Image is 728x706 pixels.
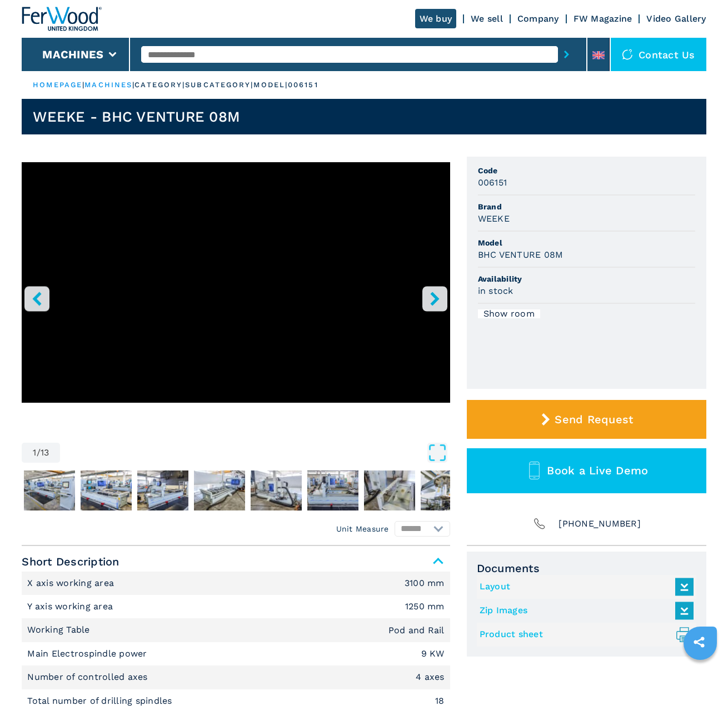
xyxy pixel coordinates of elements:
em: 1250 mm [405,602,445,611]
img: 0fabd7bf94f8da6635340e0d7a8d17e5 [251,470,302,510]
iframe: Centro di lavoro a Ventose in azione - WEEKE BHC VENTURE 08M - Ferwoodgroup - 006151 [22,162,450,403]
h3: WEEKE [478,212,510,225]
button: Go to Slide 7 [305,468,361,513]
span: | [82,81,84,89]
p: subcategory | [185,80,253,90]
button: submit-button [558,42,575,67]
p: Main Electrospindle power [27,648,150,660]
button: Open Fullscreen [63,443,447,463]
a: Company [517,13,559,24]
span: Availability [478,273,695,284]
button: Go to Slide 3 [78,468,134,513]
span: | [132,81,134,89]
a: machines [84,81,132,89]
a: We buy [415,9,457,28]
p: Working Table [27,624,93,636]
em: 18 [435,697,445,705]
h3: BHC VENTURE 08M [478,248,564,261]
img: 6d6337150fa3b4cf7168a91c28a105b1 [81,470,132,510]
em: 3100 mm [405,579,445,588]
span: Book a Live Demo [547,464,648,477]
button: Machines [42,48,103,61]
p: Y axis working area [27,600,116,613]
h3: 006151 [478,176,507,189]
img: c3ec63e53c9f4b330adb16cf3b424e32 [307,470,358,510]
button: Go to Slide 4 [135,468,191,513]
div: Contact us [611,38,706,71]
a: sharethis [685,628,713,656]
button: Go to Slide 8 [362,468,417,513]
a: Video Gallery [646,13,706,24]
span: Short Description [22,552,450,572]
nav: Thumbnail Navigation [22,468,450,513]
img: eb5ecb4432df17c726b3e3c52d45f917 [421,470,472,510]
p: model | [253,80,288,90]
button: Go to Slide 6 [248,468,304,513]
span: Send Request [555,413,633,426]
div: Show room [478,309,540,318]
span: [PHONE_NUMBER] [559,516,641,532]
p: Number of controlled axes [27,671,151,683]
a: We sell [471,13,503,24]
img: 7e44aed8d23e30bb7d6242aacdb8ae6e [194,470,245,510]
span: Brand [478,201,695,212]
em: Unit Measure [336,523,389,534]
button: right-button [422,286,447,311]
span: Documents [477,562,696,575]
iframe: Chat [681,656,720,698]
a: Layout [480,578,688,596]
em: 9 KW [421,649,445,658]
h1: WEEKE - BHC VENTURE 08M [33,108,240,126]
span: Code [478,165,695,176]
img: b019a4018a037b4884807e8f3e0fde1a [137,470,188,510]
button: Go to Slide 5 [192,468,247,513]
button: Book a Live Demo [467,448,706,493]
img: Ferwood [22,7,102,31]
img: e795b2d344a28ed4982d3d7412d7e1d4 [364,470,415,510]
a: HOMEPAGE [33,81,82,89]
span: / [37,448,41,457]
img: Contact us [622,49,633,60]
button: Go to Slide 9 [418,468,474,513]
img: Phone [532,516,547,532]
a: FW Magazine [574,13,632,24]
a: Zip Images [480,602,688,620]
button: Go to Slide 2 [22,468,77,513]
h3: in stock [478,284,513,297]
em: 4 axes [416,673,445,682]
p: 006151 [288,80,318,90]
button: Send Request [467,400,706,439]
span: Model [478,237,695,248]
a: Product sheet [480,625,688,644]
img: bf148e7231317b7a65cf95fe64e94e42 [24,470,75,510]
span: 13 [41,448,49,457]
p: X axis working area [27,577,117,589]
em: Pod and Rail [388,626,445,635]
button: left-button [24,286,49,311]
p: category | [134,80,185,90]
span: 1 [33,448,36,457]
div: Go to Slide 1 [22,162,450,432]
